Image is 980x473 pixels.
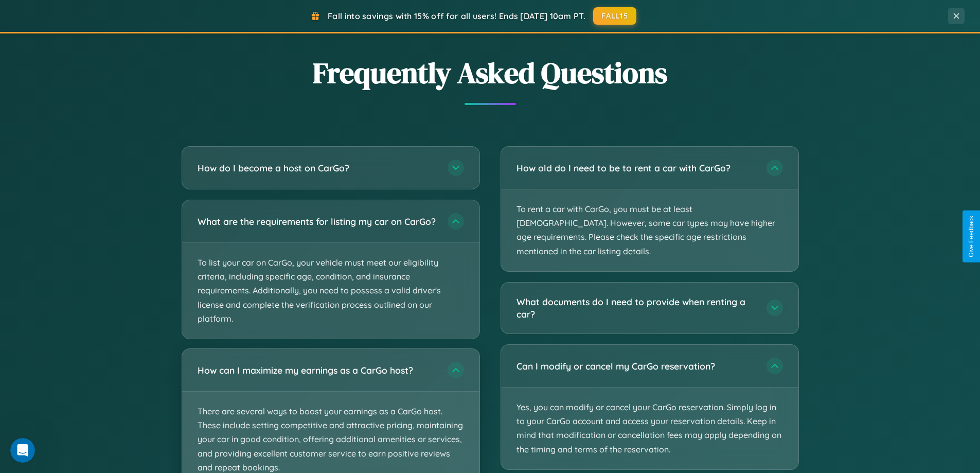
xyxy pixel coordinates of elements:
[501,189,798,271] p: To rent a car with CarGo, you must be at least [DEMOGRAPHIC_DATA]. However, some car types may ha...
[198,364,437,377] h3: How can I maximize my earnings as a CarGo host?
[516,295,756,321] h3: What documents do I need to provide when renting a car?
[10,438,35,463] iframe: Intercom live chat
[593,7,636,25] button: FALL15
[182,53,799,93] h2: Frequently Asked Questions
[516,360,756,373] h3: Can I modify or cancel my CarGo reservation?
[968,216,975,257] div: Give Feedback
[516,162,756,174] h3: How old do I need to be to rent a car with CarGo?
[198,162,437,174] h3: How do I become a host on CarGo?
[328,11,585,21] span: Fall into savings with 15% off for all users! Ends [DATE] 10am PT.
[198,215,437,228] h3: What are the requirements for listing my car on CarGo?
[182,243,479,339] p: To list your car on CarGo, your vehicle must meet our eligibility criteria, including specific ag...
[501,388,798,469] p: Yes, you can modify or cancel your CarGo reservation. Simply log in to your CarGo account and acc...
